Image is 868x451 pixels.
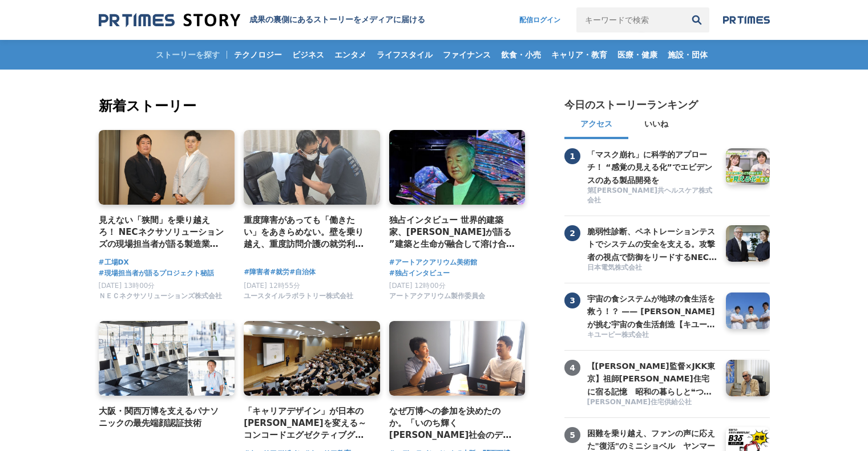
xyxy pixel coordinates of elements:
[723,15,770,25] img: prtimes
[628,112,684,139] button: いいね
[389,214,516,251] a: 独占インタビュー 世界的建築家、[PERSON_NAME]が語る ”建築と生命が融合して溶け合うような世界” アートアクアリウム美術館 GINZA コラボレーション作品「金魚の石庭」
[389,268,450,279] a: #独占インタビュー
[389,295,485,303] a: アートアクアリウム製作委員会
[587,263,642,273] span: 日本電気株式会社
[372,50,437,60] span: ライフスタイル
[99,96,528,116] h2: 新着ストーリー
[613,40,662,70] a: 医療・健康
[229,50,286,60] span: テクノロジー
[389,405,516,442] a: なぜ万博への参加を決めたのか。「いのち輝く[PERSON_NAME]社会のデザイン」の実現に向けて、エデュテインメントの可能性を追求するプロジェクト。
[229,40,286,70] a: テクノロジー
[547,40,612,70] a: キャリア・教育
[288,50,329,60] span: ビジネス
[244,291,353,301] span: ユースタイルラボラトリー株式会社
[330,50,371,60] span: エンタメ
[587,330,717,341] a: キユーピー株式会社
[587,397,717,408] a: [PERSON_NAME]住宅供給公社
[99,257,129,268] a: #工場DX
[587,148,717,185] a: 「マスク崩れ」に科学的アプローチ！ “感覚の見える化”でエビデンスのある製品開発を
[249,15,425,25] h1: 成果の裏側にあるストーリーをメディアに届ける
[244,267,270,278] a: #障害者
[564,148,580,164] span: 1
[564,427,580,443] span: 5
[587,186,717,205] span: 第[PERSON_NAME]共ヘルスケア株式会社
[389,291,485,301] span: アートアクアリウム製作委員会
[587,360,717,396] a: 【[PERSON_NAME]監督×JKK東京】祖師[PERSON_NAME]住宅に宿る記憶 昭和の暮らしと❝つながり❞が描く、これからの住まいのかたち
[99,214,226,251] a: 見えない「狭間」を乗り越えろ！ NECネクサソリューションズの現場担当者が語る製造業のDX成功の秘訣
[564,98,698,112] h2: 今日のストーリーランキング
[99,405,226,430] a: 大阪・関西万博を支えるパナソニックの最先端顔認証技術
[547,50,612,60] span: キャリア・教育
[587,397,692,407] span: [PERSON_NAME]住宅供給公社
[372,40,437,70] a: ライフスタイル
[389,257,477,268] a: #アートアクアリウム美術館
[244,282,300,290] span: [DATE] 12時55分
[587,186,717,206] a: 第[PERSON_NAME]共ヘルスケア株式会社
[99,13,240,28] img: 成果の裏側にあるストーリーをメディアに届ける
[438,50,495,60] span: ファイナンス
[99,282,155,290] span: [DATE] 13時00分
[564,225,580,241] span: 2
[244,295,353,303] a: ユースタイルラボラトリー株式会社
[576,7,684,32] input: キーワードで検索
[438,40,495,70] a: ファイナンス
[684,7,709,32] button: 検索
[244,405,371,442] a: 「キャリアデザイン」が日本の[PERSON_NAME]を変える～コンコードエグゼクティブグループの挑戦
[587,225,717,263] h3: 脆弱性診断、ペネトレーションテストでシステムの安全を支える。攻撃者の視点で防御をリードするNECの「リスクハンティングチーム」
[613,50,662,60] span: 医療・健康
[587,263,717,274] a: 日本電気株式会社
[288,40,329,70] a: ビジネス
[564,360,580,376] span: 4
[99,13,425,28] a: 成果の裏側にあるストーリーをメディアに届ける 成果の裏側にあるストーリーをメディアに届ける
[587,292,717,331] h3: 宇宙の食システムが地球の食生活を救う！？ —— [PERSON_NAME]が挑む宇宙の食生活創造【キユーピー ミライ研究員】
[587,148,717,186] h3: 「マスク崩れ」に科学的アプローチ！ “感覚の見える化”でエビデンスのある製品開発を
[508,7,572,32] a: 配信ログイン
[496,40,546,70] a: 飲食・小売
[289,267,316,278] a: #自治体
[564,112,628,139] button: アクセス
[663,50,712,60] span: 施設・団体
[389,282,446,290] span: [DATE] 12時00分
[99,268,214,279] a: #現場担当者が語るプロジェクト秘話
[587,225,717,262] a: 脆弱性診断、ペネトレーションテストでシステムの安全を支える。攻撃者の視点で防御をリードするNECの「リスクハンティングチーム」
[330,40,371,70] a: エンタメ
[587,360,717,398] h3: 【[PERSON_NAME]監督×JKK東京】祖師[PERSON_NAME]住宅に宿る記憶 昭和の暮らしと❝つながり❞が描く、これからの住まいのかたち
[99,291,222,301] span: ＮＥＣネクサソリューションズ株式会社
[270,267,289,278] a: #就労
[587,292,717,329] a: 宇宙の食システムが地球の食生活を救う！？ —— [PERSON_NAME]が挑む宇宙の食生活創造【キユーピー ミライ研究員】
[99,295,222,303] a: ＮＥＣネクサソリューションズ株式会社
[663,40,712,70] a: 施設・団体
[244,214,371,251] a: 重度障害があっても「働きたい」をあきらめない。壁を乗り越え、重度訪問介護の就労利用を[PERSON_NAME][GEOGRAPHIC_DATA]で実現した経営者の挑戦。
[496,50,546,60] span: 飲食・小売
[564,292,580,308] span: 3
[587,330,649,340] span: キユーピー株式会社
